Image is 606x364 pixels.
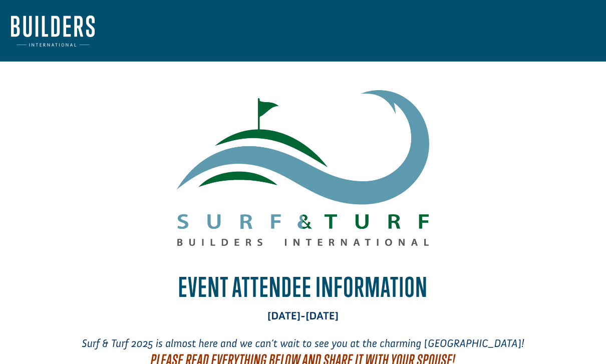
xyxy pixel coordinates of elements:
span: [DATE]-[DATE] [267,309,339,322]
span: Surf & Turf 2025 is almost here and we can’t wait to see you at the charming [GEOGRAPHIC_DATA]! [82,336,524,350]
h2: Event Attendee Information [33,271,573,308]
img: S&T 2023 web [177,90,429,246]
img: Builders International [11,16,95,47]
